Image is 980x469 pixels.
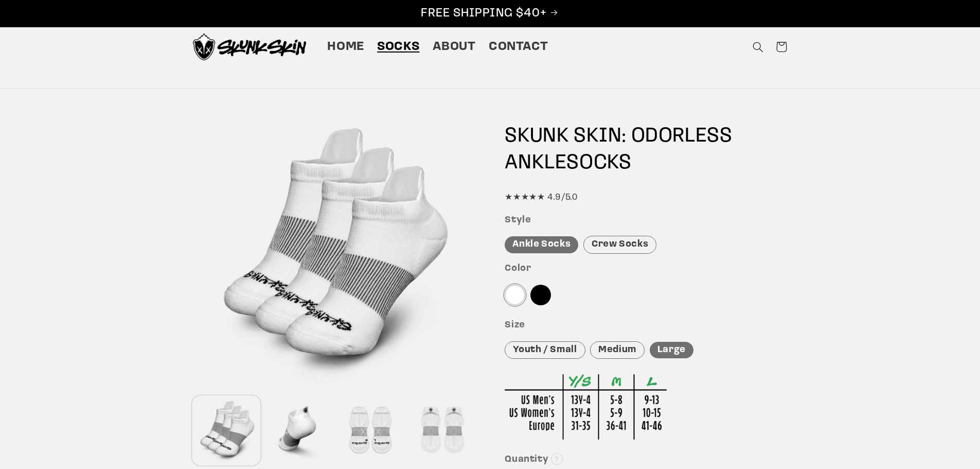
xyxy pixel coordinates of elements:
[505,263,787,275] h3: Color
[371,32,426,61] a: Socks
[505,123,787,177] h1: SKUNK SKIN: ODORLESS SOCKS
[426,32,482,61] a: About
[505,374,667,440] img: Sizing Chart
[505,190,787,205] div: ★★★★★ 4.9/5.0
[321,32,371,61] a: Home
[590,341,645,359] div: Medium
[505,454,787,466] h3: Quantity
[505,341,585,359] div: Youth / Small
[505,215,787,227] h3: Style
[505,320,787,332] h3: Size
[433,39,476,55] span: About
[746,35,770,59] summary: Search
[327,39,364,55] span: Home
[650,342,693,359] div: Large
[505,236,578,253] div: Ankle Socks
[505,153,566,173] span: ANKLE
[377,39,419,55] span: Socks
[489,39,548,55] span: Contact
[193,33,306,60] img: Skunk Skin Anti-Odor Socks.
[482,32,555,61] a: Contact
[11,6,969,22] p: FREE SHIPPING $40+
[583,236,656,254] div: Crew Socks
